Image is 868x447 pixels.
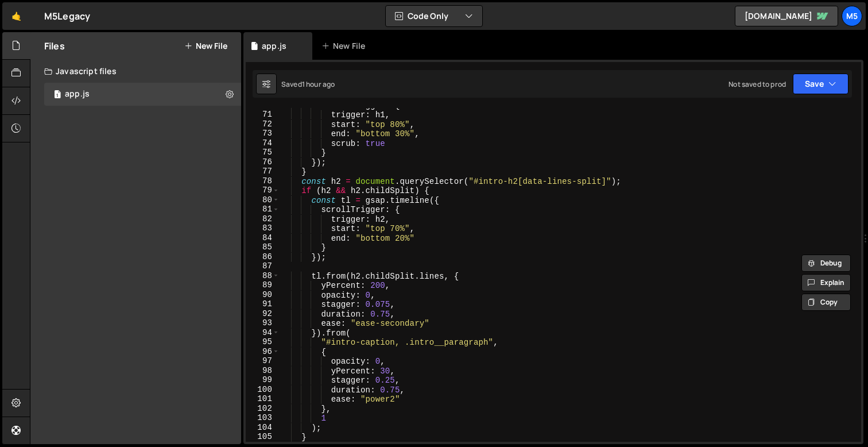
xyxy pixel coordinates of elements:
button: Explain [801,274,851,291]
a: [DOMAIN_NAME] [735,6,838,26]
div: 80 [246,195,280,205]
div: 75 [246,148,280,157]
div: 78 [246,176,280,186]
div: Javascript files [30,60,241,83]
div: 90 [246,290,280,300]
div: 105 [246,432,280,442]
button: New File [184,41,227,51]
div: 94 [246,328,280,338]
div: 81 [246,205,280,214]
button: Save [793,74,848,94]
div: 71 [246,110,280,120]
div: 86 [246,252,280,262]
div: 95 [246,337,280,347]
div: 98 [246,366,280,376]
div: Not saved to prod [728,79,786,89]
div: 1 hour ago [302,79,335,89]
div: 104 [246,423,280,433]
button: Code Only [386,6,482,26]
div: app.js [65,89,90,99]
div: 91 [246,299,280,309]
span: 1 [54,91,61,100]
button: Debug [801,255,851,272]
div: 72 [246,120,280,129]
h2: Files [44,40,65,52]
div: 89 [246,280,280,290]
div: Saved [281,79,335,89]
div: 17055/46915.js [44,83,241,106]
div: 87 [246,261,280,271]
div: 92 [246,309,280,319]
div: 85 [246,242,280,252]
div: 103 [246,413,280,423]
div: 82 [246,214,280,224]
div: 97 [246,356,280,366]
div: app.js [262,40,286,52]
div: 99 [246,375,280,385]
div: New File [321,40,370,52]
div: 76 [246,157,280,167]
div: 77 [246,167,280,176]
button: Copy [801,294,851,311]
a: M5 [842,6,862,26]
div: 83 [246,223,280,233]
div: 84 [246,233,280,243]
a: 🤙 [2,2,30,30]
div: 100 [246,385,280,395]
div: M5Legacy [44,9,90,23]
div: 102 [246,404,280,414]
div: 88 [246,271,280,281]
div: 74 [246,138,280,148]
div: 73 [246,129,280,138]
div: 96 [246,347,280,357]
div: 93 [246,318,280,328]
div: 79 [246,186,280,195]
div: 101 [246,394,280,404]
